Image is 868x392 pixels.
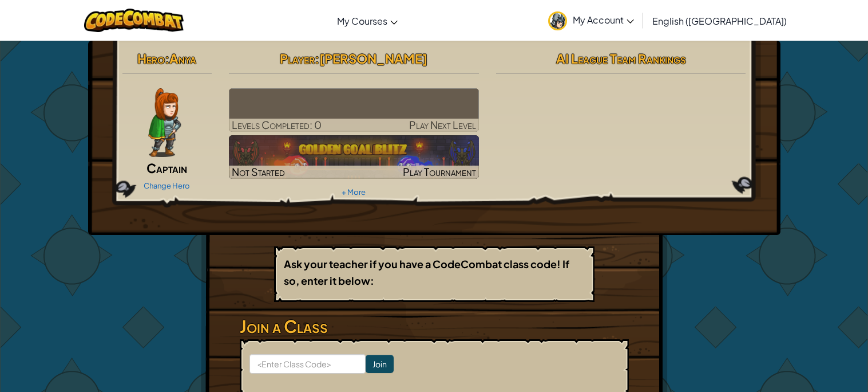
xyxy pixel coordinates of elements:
[319,50,427,66] span: [PERSON_NAME]
[165,50,169,66] span: :
[403,165,476,178] span: Play Tournament
[137,50,165,66] span: Hero
[284,257,569,287] b: Ask your teacher if you have a CodeCombat class code! If so, enter it below:
[542,2,640,38] a: My Account
[229,88,479,132] a: Play Next Level
[240,313,629,339] h3: Join a Class
[144,181,190,190] a: Change Hero
[280,50,315,66] span: Player
[146,160,187,176] span: Captain
[315,50,319,66] span: :
[366,355,394,373] input: Join
[573,14,634,26] span: My Account
[84,9,184,32] img: CodeCombat logo
[652,15,787,27] span: English ([GEOGRAPHIC_DATA])
[342,187,366,197] a: + More
[556,50,686,66] span: AI League Team Rankings
[331,5,403,36] a: My Courses
[548,11,567,30] img: avatar
[337,15,387,27] span: My Courses
[232,165,285,178] span: Not Started
[232,118,322,131] span: Levels Completed: 0
[409,118,476,131] span: Play Next Level
[647,5,792,36] a: English ([GEOGRAPHIC_DATA])
[249,354,366,374] input: <Enter Class Code>
[169,50,196,66] span: Anya
[229,135,479,179] a: Not StartedPlay Tournament
[229,135,479,179] img: Golden Goal
[148,88,181,157] img: captain-pose.png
